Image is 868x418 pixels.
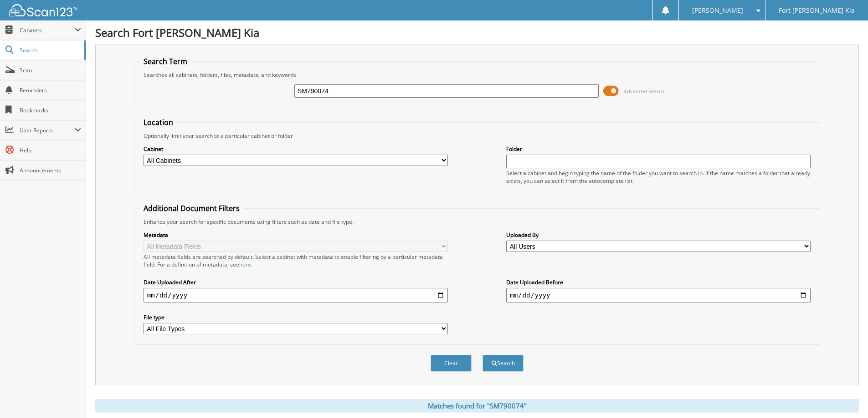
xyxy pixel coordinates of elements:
[95,399,859,413] div: Matches found for "SM790074"
[144,278,448,286] label: Date Uploaded After
[139,203,244,213] legend: Additional Document Filters
[95,25,859,40] h1: Search Fort [PERSON_NAME] Kia
[20,86,81,94] span: Reminders
[20,66,81,74] span: Scan
[139,132,815,140] div: Optionally limit your search to a particular cabinet or folder
[20,26,75,34] span: Cabinets
[624,88,664,95] span: Advanced Search
[506,169,811,185] div: Select a cabinet and begin typing the name of the folder you want to search in. If the name match...
[144,145,448,153] label: Cabinet
[139,71,815,79] div: Searches all cabinets, folders, files, metadata, and keywords
[431,355,472,372] button: Clear
[692,8,743,13] span: [PERSON_NAME]
[139,218,815,226] div: Enhance your search for specific documents using filters such as date and file type.
[483,355,524,372] button: Search
[779,8,855,13] span: Fort [PERSON_NAME] Kia
[144,288,448,302] input: start
[20,126,75,134] span: User Reports
[9,4,77,16] img: scan123-logo-white.svg
[506,231,811,239] label: Uploaded By
[239,261,251,268] a: here
[144,231,448,239] label: Metadata
[506,145,811,153] label: Folder
[20,46,80,54] span: Search
[20,166,81,174] span: Announcements
[139,56,192,66] legend: Search Term
[20,146,81,154] span: Help
[139,117,178,127] legend: Location
[144,313,448,321] label: File type
[20,106,81,114] span: Bookmarks
[506,288,811,302] input: end
[506,278,811,286] label: Date Uploaded Before
[144,253,448,268] div: All metadata fields are searched by default. Select a cabinet with metadata to enable filtering b...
